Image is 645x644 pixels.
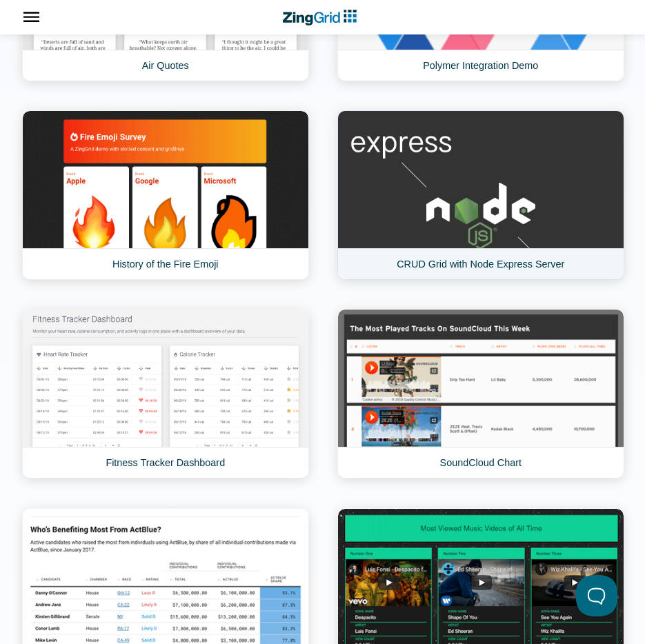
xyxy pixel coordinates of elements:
[22,309,309,479] a: Fitness Tracker Dashboard
[337,110,624,280] a: CRUD Grid with Node Express Server
[337,309,624,479] a: SoundCloud Chart
[22,110,309,280] a: History of the Fire Emoji
[286,6,359,30] a: ZingChart Logo. Click to return to the homepage
[576,575,617,616] iframe: Help Scout Beacon - Open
